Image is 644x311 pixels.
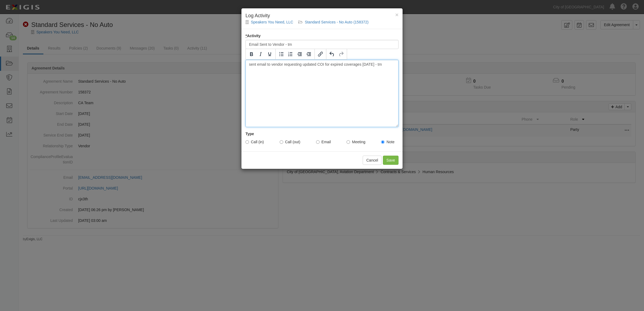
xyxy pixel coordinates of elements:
a: Speakers You Need, LLC [251,20,293,24]
label: Call (out) [280,139,300,145]
abbr: required [245,34,247,38]
button: Undo [327,50,337,59]
label: Email [316,139,331,145]
button: Italic [256,50,265,59]
button: Increase indent [304,50,313,59]
h4: Log Activity [245,12,399,19]
button: Cancel [363,156,382,165]
label: Activity [245,33,261,39]
label: Note [381,139,394,145]
button: Numbered list [286,50,295,59]
input: Save [383,156,399,165]
div: sent email to vendor requesting updated COI for expired coverages [DATE] - tm [245,60,399,127]
button: Underline [265,50,274,59]
label: Call (in) [245,139,264,145]
span: × [395,12,399,18]
label: Type [245,131,254,137]
input: Email [316,140,320,144]
input: Call (in) [245,140,249,144]
label: Meeting [347,139,365,145]
button: Bold [247,50,256,59]
input: Call (out) [280,140,283,144]
button: Bullet list [277,50,286,59]
button: Close [395,12,399,18]
button: Redo [337,50,346,59]
input: Note [381,140,385,144]
a: Standard Services - No Auto (158372) [305,20,369,24]
input: Meeting [347,140,350,144]
button: Decrease indent [295,50,304,59]
button: Insert/edit link [316,50,325,59]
